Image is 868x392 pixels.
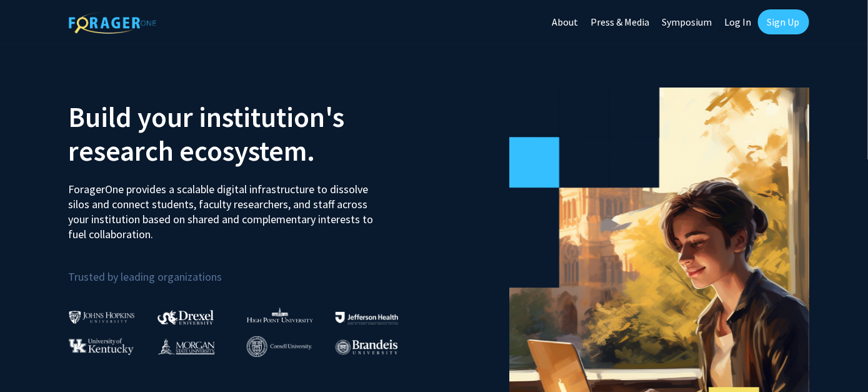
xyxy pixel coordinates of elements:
[9,336,53,383] iframe: Chat
[336,312,398,324] img: Thomas Jefferson University
[336,339,398,355] img: Brandeis University
[69,252,425,286] p: Trusted by leading organizations
[69,311,135,324] img: Johns Hopkins University
[69,338,134,355] img: University of Kentucky
[157,310,214,324] img: Drexel University
[69,173,382,242] p: ForagerOne provides a scalable digital infrastructure to dissolve silos and connect students, fac...
[758,9,809,34] a: Sign Up
[157,338,215,354] img: Morgan State University
[247,336,312,357] img: Cornell University
[69,12,156,34] img: ForagerOne Logo
[247,308,313,323] img: High Point University
[69,100,425,168] h2: Build your institution's research ecosystem.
